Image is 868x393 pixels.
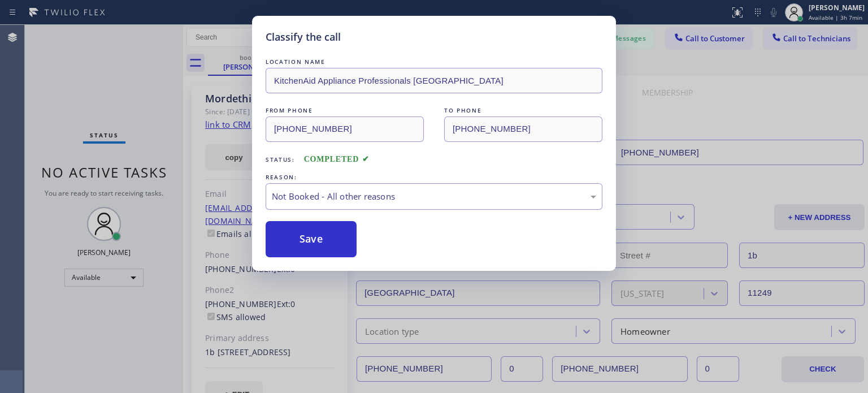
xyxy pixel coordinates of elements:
[444,116,602,142] input: To phone
[304,155,370,163] span: COMPLETED
[444,105,602,116] div: TO PHONE
[266,116,424,142] input: From phone
[266,171,602,183] div: REASON:
[266,221,357,257] button: Save
[266,56,602,68] div: LOCATION NAME
[272,190,596,203] div: Not Booked - All other reasons
[266,156,295,163] span: Status:
[266,29,341,45] h5: Classify the call
[266,105,424,116] div: FROM PHONE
